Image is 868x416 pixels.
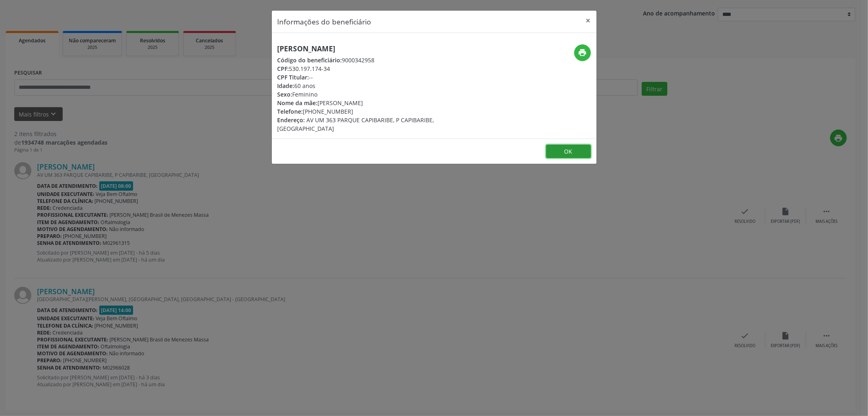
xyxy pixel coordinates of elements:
[580,11,597,31] button: Close
[546,145,591,158] button: OK
[574,44,591,61] button: print
[278,16,372,27] h5: Informações do beneficiário
[278,44,483,53] h5: [PERSON_NAME]
[278,99,318,107] span: Nome da mãe:
[278,81,483,90] div: 60 anos
[278,64,483,73] div: 530.197.174-34
[278,65,289,73] span: CPF:
[278,73,483,81] div: --
[278,90,293,98] span: Sexo:
[278,107,483,116] div: [PHONE_NUMBER]
[278,56,483,64] div: 9000342958
[278,99,483,107] div: [PERSON_NAME]
[278,90,483,99] div: Feminino
[278,73,309,81] span: CPF Titular:
[278,116,305,124] span: Endereço:
[278,82,295,90] span: Idade:
[578,48,587,57] i: print
[278,108,303,115] span: Telefone:
[278,116,434,132] span: AV UM 363 PARQUE CAPIBARIBE, P CAPIBARIBE, [GEOGRAPHIC_DATA]
[278,56,342,64] span: Código do beneficiário:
